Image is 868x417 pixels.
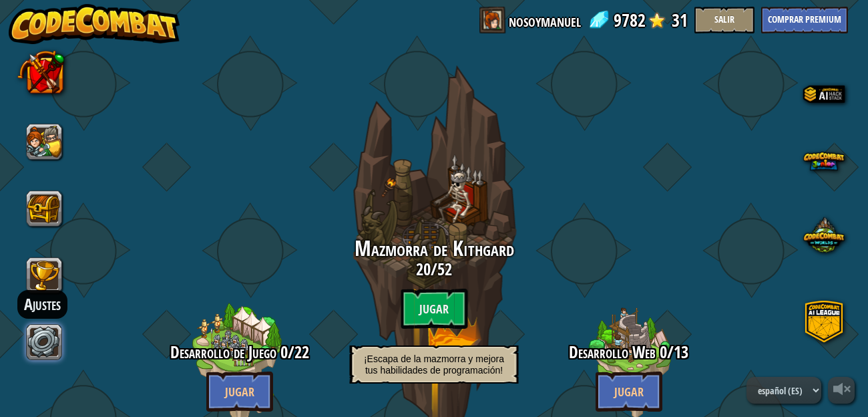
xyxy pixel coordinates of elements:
[134,343,345,362] h3: /
[672,7,688,33] span: 31
[694,7,754,33] button: Salir
[761,7,848,33] button: Comprar Premium
[569,341,656,364] span: Desarrollo Web
[523,343,734,362] h3: /
[329,261,540,279] h3: /
[437,258,452,281] span: 52
[364,354,504,376] span: ¡Escapa de la mazmorra y mejora tus habilidades de programación!
[355,234,514,263] span: Mazmorra de Kithgard
[596,372,662,412] button: Jugar
[416,258,431,281] span: 20
[401,289,467,329] btn: Jugar
[656,341,667,364] span: 0
[509,7,581,33] a: nosoymanuel
[276,341,288,364] span: 0
[206,372,273,412] button: Jugar
[170,341,276,364] span: Desarrollo de Juego
[674,341,688,364] span: 13
[9,4,180,44] img: CodeCombat - Learn how to code by playing a game
[294,341,309,364] span: 22
[746,377,821,404] select: Languages
[828,377,855,404] button: Ajustar volúmen
[614,7,646,33] span: 9782
[17,290,67,319] div: Ajustes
